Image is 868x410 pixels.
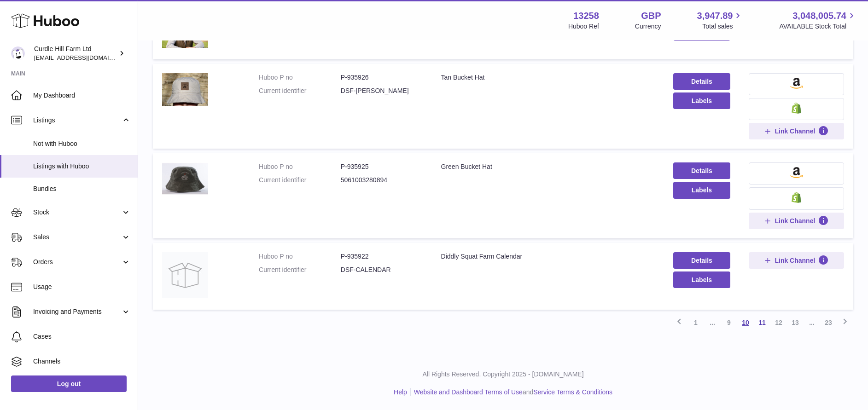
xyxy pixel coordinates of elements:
img: internalAdmin-13258@internal.huboo.com [11,46,25,60]
dd: P-935925 [341,162,423,171]
a: Details [673,162,730,179]
span: Listings with Huboo [33,162,131,171]
span: Link Channel [775,127,815,135]
img: amazon-small.png [790,78,803,89]
dd: DSF-[PERSON_NAME] [341,87,423,95]
span: Sales [33,233,121,242]
a: 3,048,005.74 AVAILABLE Stock Total [779,10,857,31]
span: [EMAIL_ADDRESS][DOMAIN_NAME] [34,54,135,61]
button: Link Channel [749,123,844,139]
dd: 5061003280894 [341,176,423,185]
div: Curdle Hill Farm Ltd [34,45,117,62]
span: Channels [33,357,131,366]
span: AVAILABLE Stock Total [779,22,857,31]
a: 12 [770,314,787,331]
button: Labels [673,182,730,198]
img: amazon-small.png [790,167,803,178]
a: 1 [687,314,704,331]
strong: 13258 [573,10,599,22]
span: ... [804,314,820,331]
dt: Current identifier [259,87,341,95]
span: Invoicing and Payments [33,307,121,316]
span: Orders [33,258,121,266]
img: Green Bucket Hat [162,162,208,195]
a: Service Terms & Conditions [533,388,612,396]
dt: Current identifier [259,176,341,185]
span: Not with Huboo [33,139,131,148]
dt: Huboo P no [259,73,341,82]
button: Labels [673,271,730,288]
span: Listings [33,116,121,125]
div: Huboo Ref [568,22,599,31]
span: Usage [33,283,131,291]
span: Bundles [33,185,131,193]
span: 3,048,005.74 [792,10,846,22]
img: Diddly Squat Farm Calendar [162,252,208,298]
li: and [411,388,612,397]
dd: DSF-CALENDAR [341,266,423,274]
a: 11 [754,314,770,331]
button: Labels [673,92,730,109]
span: ... [704,314,721,331]
span: 3,947.89 [697,10,733,22]
a: 3,947.89 Total sales [697,10,744,31]
span: Cases [33,332,131,341]
a: Log out [11,375,127,392]
span: Link Channel [775,256,815,265]
a: 13 [787,314,804,331]
dt: Current identifier [259,266,341,274]
button: Link Channel [749,213,844,229]
span: Total sales [702,22,743,31]
p: All Rights Reserved. Copyright 2025 - [DOMAIN_NAME] [146,370,861,379]
div: Green Bucket Hat [441,162,655,171]
a: Help [394,388,407,396]
a: 10 [737,314,754,331]
a: 23 [820,314,837,331]
dd: P-935926 [341,73,423,82]
span: Link Channel [775,217,815,225]
button: Link Channel [749,252,844,269]
img: Tan Bucket Hat [162,73,208,106]
a: Details [673,73,730,90]
img: shopify-small.png [792,192,801,203]
img: shopify-small.png [792,103,801,114]
dd: P-935922 [341,252,423,261]
div: Tan Bucket Hat [441,73,655,82]
strong: GBP [641,10,661,22]
div: Diddly Squat Farm Calendar [441,252,655,261]
dt: Huboo P no [259,252,341,261]
span: Stock [33,208,121,217]
div: Currency [635,22,661,31]
span: My Dashboard [33,91,131,100]
a: Website and Dashboard Terms of Use [414,388,523,396]
a: 9 [721,314,737,331]
a: Details [673,252,730,269]
dt: Huboo P no [259,162,341,171]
